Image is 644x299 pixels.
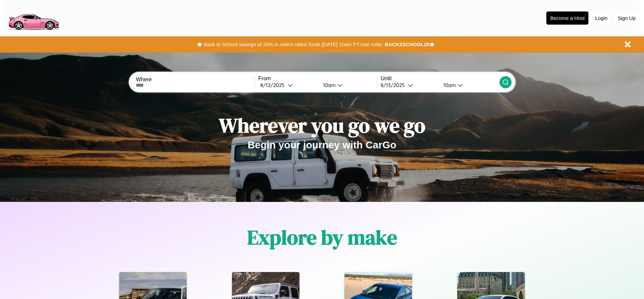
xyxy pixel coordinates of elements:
button: Back to School savings of 20% in select cities! Ends [DATE] 10am PT.Use code: [202,40,385,49]
button: 10am [438,82,499,89]
div: 10am [440,82,458,88]
label: From [258,76,377,82]
label: Where [136,77,254,83]
button: 8/12/2025 [258,82,318,89]
button: Login [592,12,611,24]
div: 8 / 13 / 2025 [381,82,408,88]
b: BACK2SCHOOL20 [385,41,429,47]
button: 10am [318,82,377,89]
button: Become a Host [546,11,588,25]
button: Sign Up [614,12,639,24]
label: Until [381,76,499,82]
h1: Explore by make [247,223,397,251]
div: 10am [320,82,337,88]
div: 8 / 12 / 2025 [260,82,288,88]
img: logo [5,3,62,32]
